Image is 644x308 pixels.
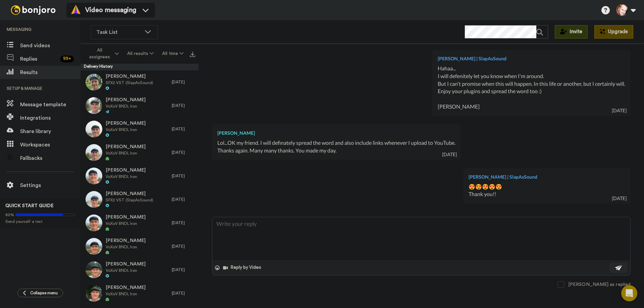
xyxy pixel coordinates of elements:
span: [PERSON_NAME] [106,167,146,174]
img: d55809de-a30f-4a28-a257-1fee33b21f8a-thumb.jpg [86,285,102,302]
a: [PERSON_NAME]VoXoV BNDL Iron[DATE] [80,211,199,235]
a: [PERSON_NAME]VoXoV BNDL Iron[DATE] [80,164,199,188]
span: Send yourself a test [5,219,75,224]
span: QUICK START GUIDE [5,203,54,208]
span: [PERSON_NAME] [106,144,146,150]
div: [DATE] [612,195,627,202]
span: 80% [5,212,14,218]
span: VoXoV BNDL Iron [106,104,146,109]
img: a0e92aab-b4a1-496c-8e9f-4448c6b47fb2-thumb.jpg [86,238,102,255]
div: [DATE] [612,107,627,114]
a: [PERSON_NAME]SFX2 VST (SlapAsSound)[DATE] [80,188,199,211]
div: 😍😍😍😍😍 Thank you!! [469,183,625,198]
div: [PERSON_NAME] | SlapAsSound [438,55,625,62]
div: [DATE] [172,173,195,179]
span: [PERSON_NAME] [106,120,146,127]
a: [PERSON_NAME]VoXoV BNDL Iron[DATE] [80,235,199,258]
button: All assignees [82,44,123,63]
img: bj-logo-header-white.svg [8,5,58,15]
a: [PERSON_NAME]VoXoV BNDL Iron[DATE] [80,94,199,117]
div: 99 + [60,56,74,62]
span: VoXoV BNDL Iron [106,291,146,297]
img: ee310b47-b209-4dbf-9c45-6508248aaae3-thumb.jpg [86,191,102,208]
div: [DATE] [172,267,195,272]
img: fb2376a6-ae5d-48b5-b4c1-40b7c38cc827-thumb.jpg [86,214,102,231]
span: [PERSON_NAME] [106,73,153,80]
img: send-white.svg [615,265,623,270]
span: SFX2 VST (SlapAsSound) [106,80,153,85]
span: Share library [20,127,80,135]
div: [DATE] [172,103,195,108]
span: VoXoV BNDL Iron [106,174,146,179]
a: [PERSON_NAME]VoXoV BNDL Iron[DATE] [80,141,199,164]
div: [DATE] [172,79,195,85]
button: Reply by Video [222,263,263,273]
span: Results [20,68,80,76]
span: Replies [20,55,58,63]
img: c2d0962a-9cdf-4a6d-a359-130dc2dc0eb6-thumb.jpg [86,121,102,137]
button: Collapse menu [17,289,63,297]
button: Export all results that match these filters now. [188,49,197,59]
button: All time [158,48,188,60]
span: [PERSON_NAME] [106,214,146,221]
img: export.svg [190,52,195,57]
a: [PERSON_NAME]VoXoV BNDL Iron[DATE] [80,258,199,282]
span: [PERSON_NAME] [106,97,146,104]
div: [DATE] [172,220,195,226]
div: [DATE] [172,150,195,155]
a: [PERSON_NAME]SFX2 VST (SlapAsSound)[DATE] [80,70,199,94]
img: vm-color.svg [70,5,81,15]
div: Lol...OK my friend. I will definately spread the word and also include links whenever I upload to... [217,139,455,147]
span: VoXoV BNDL Iron [106,221,146,226]
img: fa1098c5-2524-4ca2-8e3d-b6704a32bb24-thumb.jpg [86,74,102,90]
div: [PERSON_NAME] | SlapAsSound [469,174,625,180]
a: [PERSON_NAME]VoXoV BNDL Iron[DATE] [80,282,199,305]
div: Open Intercom Messenger [621,285,637,301]
span: Collapse menu [30,290,58,296]
span: [PERSON_NAME] [106,191,153,197]
button: All results [123,48,158,60]
button: Upgrade [594,25,633,39]
img: ed840f15-88f1-4cba-b081-b48d674eacc9-thumb.jpg [86,168,102,184]
span: VoXoV BNDL Iron [106,150,146,156]
span: Task List [96,28,141,36]
span: [PERSON_NAME] [106,261,146,268]
span: VoXoV BNDL Iron [106,127,146,132]
span: Workspaces [20,141,80,149]
span: All assignees [86,47,113,60]
span: Send videos [20,42,80,50]
span: VoXoV BNDL Iron [106,268,146,273]
button: Invite [555,25,588,39]
div: Delivery History [80,64,199,70]
div: Thanks again. Many many thanks. You made my day. [217,147,455,155]
div: [PERSON_NAME] as replied [568,281,631,288]
a: [PERSON_NAME]VoXoV BNDL Iron[DATE] [80,117,199,141]
span: SFX2 VST (SlapAsSound) [106,197,153,203]
div: [PERSON_NAME] [217,130,455,136]
div: Hahaa... I will defenitely let you know when I'm around. But I can't promise when this will happe... [438,65,625,111]
span: Video messaging [85,5,136,15]
div: [DATE] [172,291,195,296]
span: Settings [20,181,80,189]
div: [DATE] [442,151,457,158]
span: Message template [20,101,80,109]
div: [DATE] [172,197,195,202]
span: Fallbacks [20,154,80,162]
span: Integrations [20,114,80,122]
div: [DATE] [172,244,195,249]
span: [PERSON_NAME] [106,285,146,291]
div: [DATE] [172,126,195,132]
img: 2d1a9d11-1ad4-4294-b3d3-e541b01d2513-thumb.jpg [86,144,102,161]
span: [PERSON_NAME] [106,238,146,244]
span: VoXoV BNDL Iron [106,244,146,250]
img: f4764830-d1b1-4e33-930b-b8e360276f8d-thumb.jpg [86,261,102,278]
img: 38d79101-382d-4586-b4b4-1845eee56146-thumb.jpg [86,97,102,114]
